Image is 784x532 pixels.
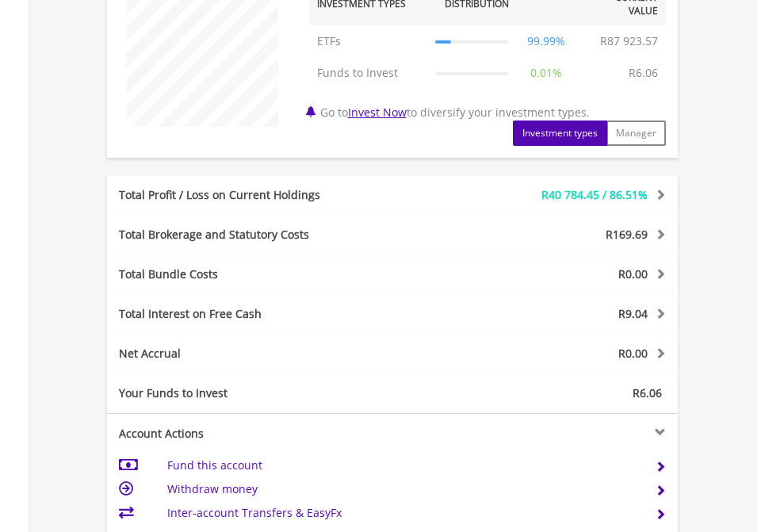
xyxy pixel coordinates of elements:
div: Total Bundle Costs [107,266,440,282]
div: Total Interest on Free Cash [107,306,440,322]
div: Total Profit / Loss on Current Holdings [107,187,440,203]
span: R9.04 [618,306,648,321]
span: R40 784.45 / 86.51% [541,187,648,202]
span: R6.06 [633,385,662,400]
span: R0.00 [618,346,648,361]
div: Total Brokerage and Statutory Costs [107,227,440,243]
div: Net Accrual [107,346,440,362]
td: Funds to Invest [309,57,428,89]
div: Your Funds to Invest [107,385,392,401]
button: Manager [606,121,666,146]
td: Fund this account [167,454,636,477]
td: 0.01% [517,57,576,89]
td: R6.06 [621,57,666,89]
td: ETFs [309,25,428,57]
td: R87 923.57 [592,25,666,57]
td: Withdraw money [167,477,636,501]
td: Inter-account Transfers & EasyFx [167,501,636,525]
td: 99.99% [517,25,576,57]
span: R0.00 [618,266,648,281]
div: Account Actions [107,426,392,442]
a: Invest Now [348,105,407,120]
span: R169.69 [606,227,648,242]
button: Investment types [513,121,607,146]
